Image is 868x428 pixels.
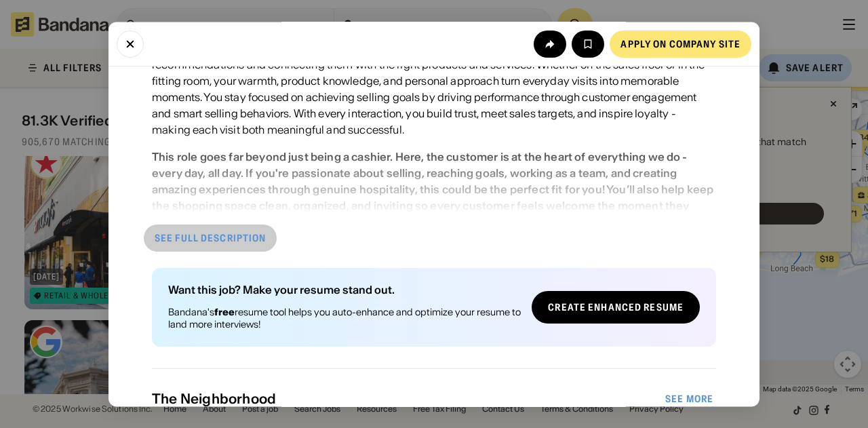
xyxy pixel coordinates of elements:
[620,39,741,48] div: Apply on company site
[548,303,684,312] div: Create Enhanced Resume
[152,391,663,408] div: The Neighborhood
[117,30,144,57] button: Close
[152,25,705,136] span: As a Retail Selling Colleague, you blend selling that delivers results with genuine hospitality t...
[168,306,521,330] div: Bandana's resume tool helps you auto-enhance and optimize your resume to land more interviews!
[168,284,521,295] div: Want this job? Make your resume stand out.
[214,306,235,318] b: free
[152,150,713,229] div: This role goes far beyond just being a cashier. Here, the customer is at the heart of everything ...
[665,395,713,404] div: See more
[155,233,266,243] div: See full description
